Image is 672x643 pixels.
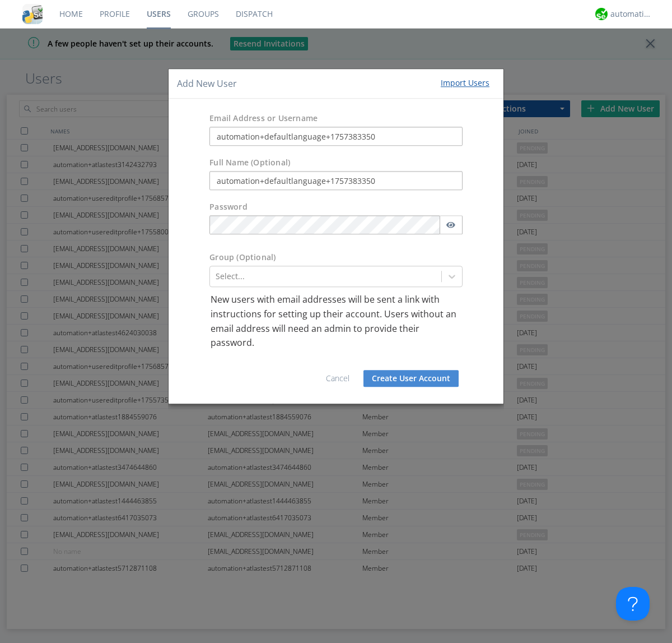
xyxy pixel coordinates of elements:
[209,158,290,169] label: Full Name (Optional)
[363,370,459,387] button: Create User Account
[209,202,248,213] label: Password
[22,4,43,24] img: cddb5a64eb264b2086981ab96f4c1ba7
[595,8,608,20] img: d2d01cd9b4174d08988066c6d424eccd
[209,127,463,146] input: e.g. email@address.com, Housekeeping1
[211,293,461,350] p: New users with email addresses will be sent a link with instructions for setting up their account...
[209,172,463,191] input: Julie Appleseed
[441,77,489,89] div: Import Users
[326,373,349,383] a: Cancel
[209,113,318,124] label: Email Address or Username
[177,77,237,90] h4: Add New User
[209,252,276,263] label: Group (Optional)
[610,8,652,20] div: automation+atlas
